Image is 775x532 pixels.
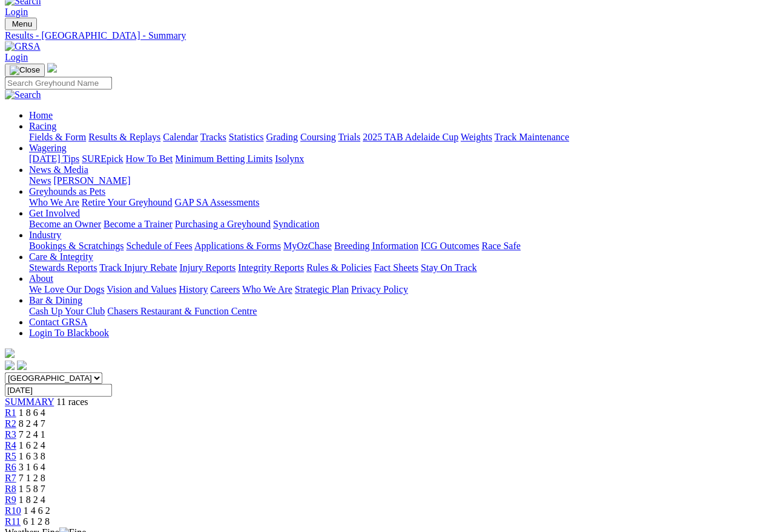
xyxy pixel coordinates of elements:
a: We Love Our Dogs [29,284,104,294]
span: R4 [5,440,16,450]
a: Breeding Information [334,241,418,251]
a: Injury Reports [179,262,236,273]
a: Get Involved [29,208,80,218]
a: Grading [266,132,298,142]
a: Results - [GEOGRAPHIC_DATA] - Summary [5,30,770,41]
img: twitter.svg [17,360,27,370]
a: R10 [5,505,21,516]
img: Close [10,65,40,75]
button: Toggle navigation [5,18,37,30]
a: Track Maintenance [495,132,569,142]
a: Syndication [273,219,319,229]
a: Stewards Reports [29,262,97,273]
a: R2 [5,418,16,429]
a: Home [29,110,53,120]
a: Privacy Policy [351,284,408,294]
a: Isolynx [275,154,304,164]
a: Trials [338,132,360,142]
a: Who We Are [242,284,292,294]
input: Search [5,77,112,89]
span: Menu [12,19,32,28]
a: About [29,273,53,284]
div: Bar & Dining [29,306,770,317]
a: History [179,284,208,294]
a: R8 [5,484,16,494]
div: Racing [29,132,770,143]
a: Retire Your Greyhound [82,197,173,207]
a: R5 [5,451,16,461]
a: Integrity Reports [238,262,304,273]
a: Rules & Policies [306,262,372,273]
a: Purchasing a Greyhound [175,219,271,229]
span: 1 5 8 7 [19,484,45,494]
a: [PERSON_NAME] [53,175,130,186]
a: MyOzChase [283,241,332,251]
a: R3 [5,429,16,440]
a: SUREpick [82,154,123,164]
img: logo-grsa-white.png [5,348,15,358]
a: Careers [210,284,240,294]
input: Select date [5,384,112,397]
a: How To Bet [126,154,173,164]
span: 8 2 4 7 [19,418,45,429]
a: Race Safe [481,241,520,251]
a: R6 [5,462,16,472]
a: Coursing [300,132,336,142]
a: Track Injury Rebate [99,262,177,273]
a: Fact Sheets [374,262,418,273]
div: News & Media [29,175,770,186]
a: Racing [29,121,56,131]
a: Wagering [29,143,67,153]
a: Industry [29,230,61,240]
a: Calendar [163,132,198,142]
a: Bookings & Scratchings [29,241,124,251]
a: Login To Blackbook [29,328,109,338]
span: R1 [5,407,16,418]
a: Applications & Forms [194,241,281,251]
div: Care & Integrity [29,262,770,273]
a: R9 [5,495,16,505]
a: Weights [461,132,492,142]
div: Get Involved [29,219,770,230]
span: 3 1 6 4 [19,462,45,472]
span: 1 8 6 4 [19,407,45,418]
a: Minimum Betting Limits [175,154,272,164]
span: 6 1 2 8 [23,516,50,527]
a: R7 [5,473,16,483]
a: Contact GRSA [29,317,87,327]
img: Search [5,89,41,100]
a: Greyhounds as Pets [29,186,105,196]
span: 7 2 4 1 [19,429,45,440]
a: Fields & Form [29,132,86,142]
a: News & Media [29,164,88,175]
a: Chasers Restaurant & Function Centre [107,306,257,316]
a: SUMMARY [5,397,54,407]
a: Results & Replays [88,132,160,142]
a: GAP SA Assessments [175,197,260,207]
a: R11 [5,516,21,527]
span: 11 races [56,397,88,407]
a: Login [5,52,28,62]
a: Strategic Plan [295,284,349,294]
img: logo-grsa-white.png [47,63,57,73]
a: Schedule of Fees [126,241,192,251]
a: Cash Up Your Club [29,306,105,316]
a: Bar & Dining [29,295,82,305]
a: Login [5,7,28,17]
a: Care & Integrity [29,251,93,262]
button: Toggle navigation [5,63,45,77]
a: Who We Are [29,197,79,207]
a: Become an Owner [29,219,101,229]
span: 1 6 3 8 [19,451,45,461]
img: GRSA [5,41,41,52]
